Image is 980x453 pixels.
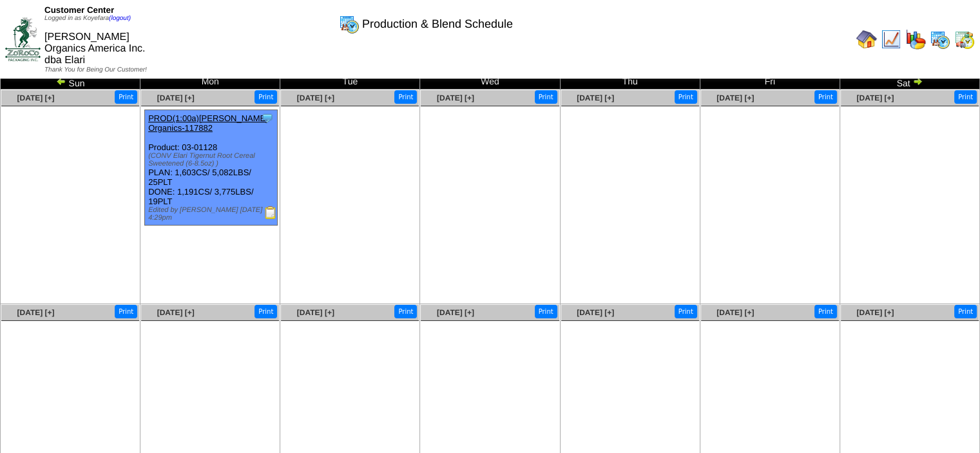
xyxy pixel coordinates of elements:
div: (CONV Elari Tigernut Root Cereal Sweetened (6-8.5oz) ) [148,152,277,168]
a: [DATE] [+] [577,308,614,317]
button: Print [814,90,837,104]
img: calendarinout.gif [954,29,975,50]
a: [DATE] [+] [577,93,614,102]
a: [DATE] [+] [437,308,474,317]
button: Print [954,90,977,104]
a: [DATE] [+] [17,93,54,102]
button: Print [675,90,697,104]
button: Print [115,305,137,318]
button: Print [535,305,557,318]
a: [DATE] [+] [17,308,54,317]
a: [DATE] [+] [716,93,754,102]
a: PROD(1:00a)[PERSON_NAME] Organics-117882 [148,113,268,133]
button: Print [255,90,277,104]
img: home.gif [856,29,877,50]
a: [DATE] [+] [716,308,754,317]
button: Print [115,90,137,104]
img: calendarprod.gif [339,14,360,34]
button: Print [394,305,417,318]
button: Print [675,305,697,318]
a: [DATE] [+] [157,308,195,317]
button: Print [255,305,277,318]
a: [DATE] [+] [297,308,334,317]
a: [DATE] [+] [437,93,474,102]
span: Customer Center [44,5,114,15]
button: Print [954,305,977,318]
a: [DATE] [+] [856,93,894,102]
button: Print [814,305,837,318]
img: line_graph.gif [881,29,901,50]
a: [DATE] [+] [856,308,894,317]
button: Print [394,90,417,104]
span: Thank You for Being Our Customer! [44,66,147,73]
span: Production & Blend Schedule [362,17,513,31]
span: [PERSON_NAME] Organics America Inc. dba Elari [44,32,146,66]
a: [DATE] [+] [297,93,334,102]
img: Production Report [264,206,277,219]
img: Tooltip [261,111,274,124]
img: ZoRoCo_Logo(Green%26Foil)%20jpg.webp [5,17,41,61]
span: Logged in as Koyefara [44,15,131,22]
img: calendarprod.gif [930,29,950,50]
div: Product: 03-01128 PLAN: 1,603CS / 5,082LBS / 25PLT DONE: 1,191CS / 3,775LBS / 19PLT [145,110,278,226]
div: Edited by [PERSON_NAME] [DATE] 4:29pm [148,206,277,222]
img: graph.gif [905,29,926,50]
a: (logout) [109,15,131,22]
a: [DATE] [+] [157,93,195,102]
button: Print [535,90,557,104]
